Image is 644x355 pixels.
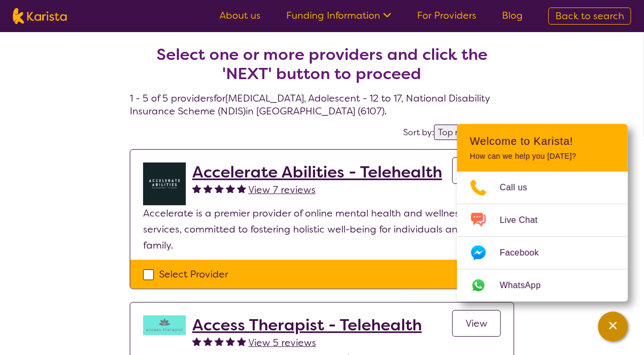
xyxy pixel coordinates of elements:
ul: Choose channel [457,172,628,302]
a: View [452,310,501,337]
div: Channel Menu [457,124,628,302]
span: Call us [500,180,540,196]
span: View [466,317,488,330]
h2: Select one or more providers and click the 'NEXT' button to proceed [143,45,501,83]
span: View 5 reviews [248,336,316,349]
a: Access Therapist - Telehealth [192,315,422,335]
a: View 5 reviews [248,335,316,351]
h4: 1 - 5 of 5 providers for [MEDICAL_DATA] , Adolescent - 12 to 17 , National Disability Insurance S... [130,19,514,118]
span: Live Chat [500,212,551,228]
img: fullstar [226,337,235,346]
img: hzy3j6chfzohyvwdpojv.png [143,315,186,335]
a: Back to search [548,7,631,25]
img: fullstar [192,337,201,346]
p: Accelerate is a premier provider of online mental health and wellness services, committed to fost... [143,205,501,253]
p: How can we help you [DATE]? [470,152,615,161]
img: Karista logo [13,8,67,24]
a: Blog [502,9,523,22]
img: fullstar [226,184,235,193]
label: Sort by: [403,127,434,138]
img: fullstar [237,184,246,193]
span: View 7 reviews [248,183,316,196]
span: WhatsApp [500,277,554,294]
a: Funding Information [286,9,391,22]
button: Channel Menu [598,312,628,342]
img: fullstar [215,337,224,346]
img: fullstar [237,337,246,346]
img: fullstar [203,184,213,193]
span: Back to search [555,10,624,22]
img: fullstar [215,184,224,193]
h2: Welcome to Karista! [470,135,615,148]
a: About us [219,9,261,22]
a: View 7 reviews [248,182,316,198]
a: Web link opens in a new tab. [457,269,628,302]
img: fullstar [203,337,213,346]
img: byb1jkvtmcu0ftjdkjvo.png [143,163,186,205]
a: For Providers [417,9,476,22]
a: View [452,157,501,184]
span: Facebook [500,245,552,261]
a: Accelerate Abilities - Telehealth [192,163,442,182]
img: fullstar [192,184,201,193]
